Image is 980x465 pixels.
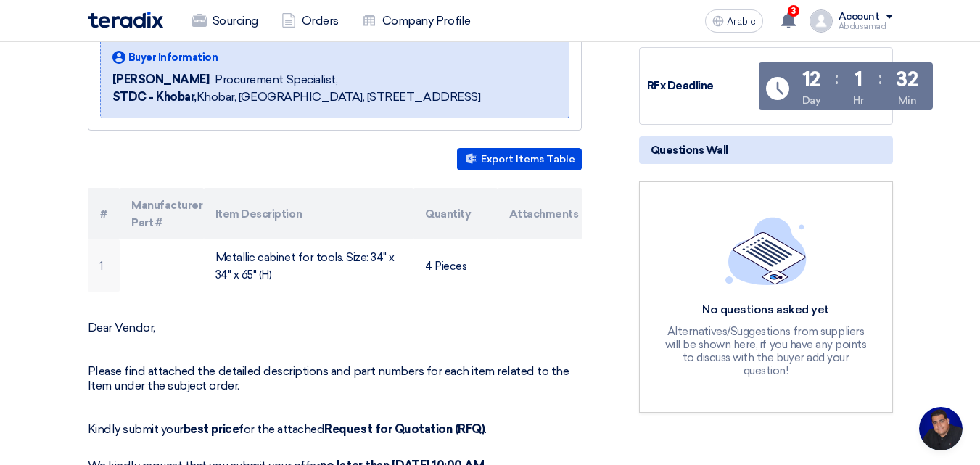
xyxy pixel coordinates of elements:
[647,79,714,92] font: RFx Deadline
[88,12,163,28] img: Teradix logo
[184,422,239,436] font: best price
[898,94,917,107] font: Min
[425,260,466,273] font: 4 Pieces
[128,52,218,64] font: Buyer Information
[665,325,867,377] font: Alternatives/Suggestions from suppliers will be shown here, if you have any points to discuss wit...
[181,5,270,37] a: Sourcing
[239,422,324,436] font: for the attached
[100,207,107,221] font: #
[215,251,395,281] font: Metallic cabinet for tools. Size: 34" x 34" x 65" (H)
[112,90,197,104] font: STDC - Khobar,
[705,9,763,33] button: Arabic
[302,14,339,28] font: Orders
[727,15,756,28] font: Arabic
[810,9,833,33] img: profile_test.png
[802,67,820,91] font: 12
[112,73,210,86] font: [PERSON_NAME]
[651,144,728,157] font: Questions Wall
[131,199,202,229] font: Manufacturer Part #
[270,5,350,37] a: Orders
[88,321,155,334] font: Dear Vendor,
[839,22,886,31] font: Abdusamad
[213,14,258,28] font: Sourcing
[215,207,302,221] font: Item Description
[853,94,863,107] font: Hr
[99,260,103,273] font: 1
[896,67,918,91] font: 32
[855,67,862,91] font: 1
[835,67,839,89] font: :
[878,67,882,89] font: :
[725,217,807,285] img: empty_state_list.svg
[324,422,485,436] font: Request for Quotation (RFQ)
[425,207,471,221] font: Quantity
[791,6,796,16] font: 3
[839,10,880,22] font: Account
[382,14,471,28] font: Company Profile
[88,364,569,392] font: Please find attached the detailed descriptions and part numbers for each item related to the Item...
[485,422,487,436] font: .
[88,422,184,436] font: Kindly submit your
[457,148,582,170] button: Export Items Table
[215,73,337,86] font: Procurement Specialist,
[802,94,821,107] font: Day
[509,207,579,221] font: Attachments
[702,303,828,316] font: No questions asked yet
[481,153,575,165] font: Export Items Table
[919,407,963,450] div: Open chat
[197,90,480,104] font: Khobar, [GEOGRAPHIC_DATA], [STREET_ADDRESS]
